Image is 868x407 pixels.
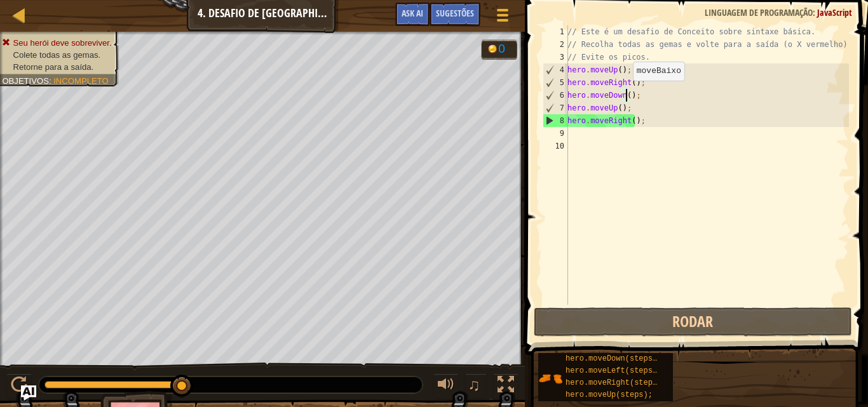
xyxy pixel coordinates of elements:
span: Ask AI [402,7,423,19]
span: Sugestões [436,7,474,19]
span: Incompleto [53,76,108,85]
span: hero.moveDown(steps); [566,354,661,363]
span: Seu herói deve sobreviver. [13,38,112,47]
span: Linguagem de programação [705,6,813,18]
div: 0 [498,43,511,55]
button: Ask AI [395,3,430,26]
div: 5 [543,76,568,89]
span: hero.moveRight(steps); [566,378,666,387]
button: ♫ [465,373,487,399]
button: Ajuste o volume [433,373,459,399]
span: JavaScript [817,6,852,18]
div: 3 [543,51,568,63]
span: hero.moveLeft(steps); [566,366,661,375]
div: 4 [543,63,568,76]
span: Colete todas as gemas. [13,50,101,59]
div: 10 [543,140,568,152]
li: Retorne para a saída. [2,61,111,73]
button: Ask AI [21,385,36,401]
button: Toggle fullscreen [493,373,519,399]
span: hero.moveUp(steps); [566,390,653,399]
span: Retorne para a saída. [13,62,94,71]
code: moveBaixo [637,66,681,76]
button: Rodar [534,307,852,337]
div: 6 [543,89,568,102]
div: 7 [543,102,568,114]
span: : [813,6,817,18]
button: Mostrar menu do jogo [487,3,519,32]
li: Seu herói deve sobreviver. [2,37,111,50]
div: 1 [543,25,568,38]
span: Objetivos [2,76,49,85]
li: Colete todas as gemas. [2,49,111,61]
span: : [49,76,53,85]
img: portrait.png [538,366,562,390]
div: 8 [543,114,568,127]
div: Team 'ogres' has 0 gold. [481,39,517,60]
span: ♫ [468,375,480,394]
button: Ctrl + P: Play [6,373,32,399]
div: 9 [543,127,568,140]
div: 2 [543,38,568,51]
